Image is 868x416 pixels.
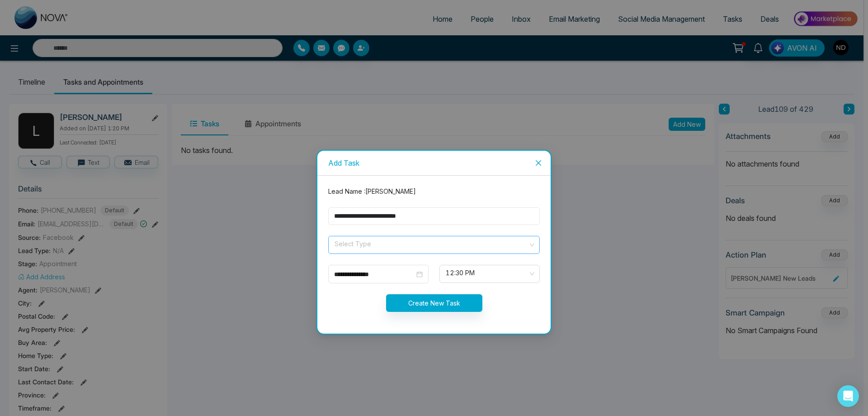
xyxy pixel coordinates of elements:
[837,385,859,407] div: Open Intercom Messenger
[323,186,545,196] div: Lead Name : [PERSON_NAME]
[328,158,540,168] div: Add Task
[526,151,551,175] button: Close
[386,294,482,312] button: Create New Task
[446,266,533,282] span: 12:30 PM
[535,159,542,167] span: close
